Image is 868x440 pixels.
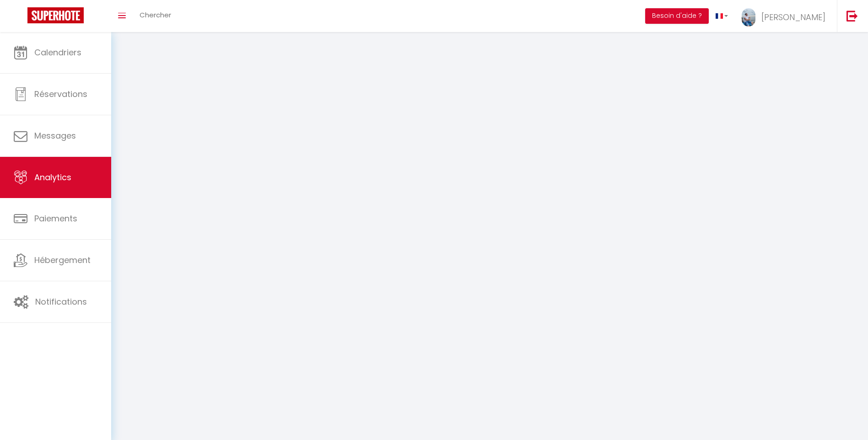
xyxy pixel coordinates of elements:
img: logout [846,10,858,21]
span: [PERSON_NAME] [761,11,825,23]
span: Chercher [140,10,171,20]
span: Paiements [34,213,77,224]
span: Calendriers [34,47,81,58]
button: Ouvrir le widget de chat LiveChat [7,4,35,31]
img: ... [742,8,755,27]
button: Besoin d'aide ? [645,8,709,24]
span: Notifications [35,296,87,307]
img: Super Booking [27,7,84,23]
span: Messages [34,130,76,141]
span: Analytics [34,172,71,183]
span: Réservations [34,88,87,100]
span: Hébergement [34,254,91,266]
